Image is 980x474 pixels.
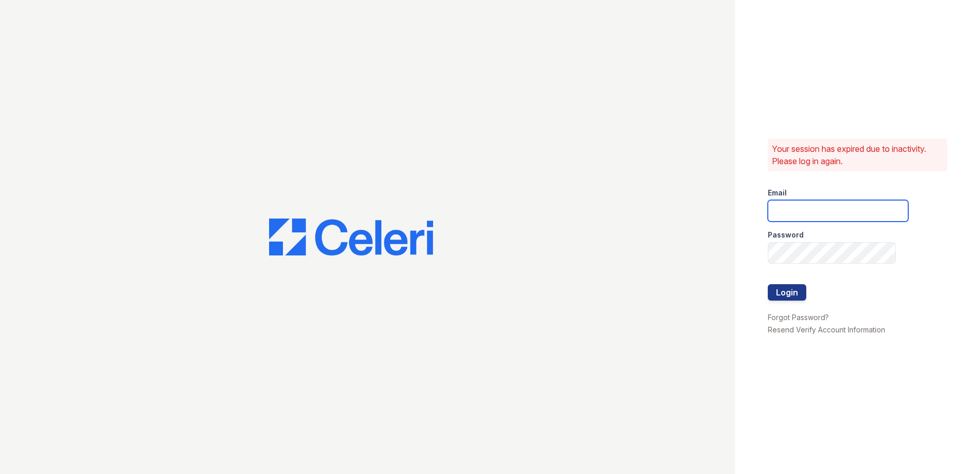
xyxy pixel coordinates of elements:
a: Forgot Password? [768,313,829,322]
a: Resend Verify Account Information [768,325,885,334]
img: CE_Logo_Blue-a8612792a0a2168367f1c8372b55b34899dd931a85d93a1a3d3e32e68fde9ad4.png [269,219,433,255]
label: Password [768,230,804,240]
button: Login [768,284,806,301]
label: Email [768,188,787,198]
p: Your session has expired due to inactivity. Please log in again. [772,143,943,167]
